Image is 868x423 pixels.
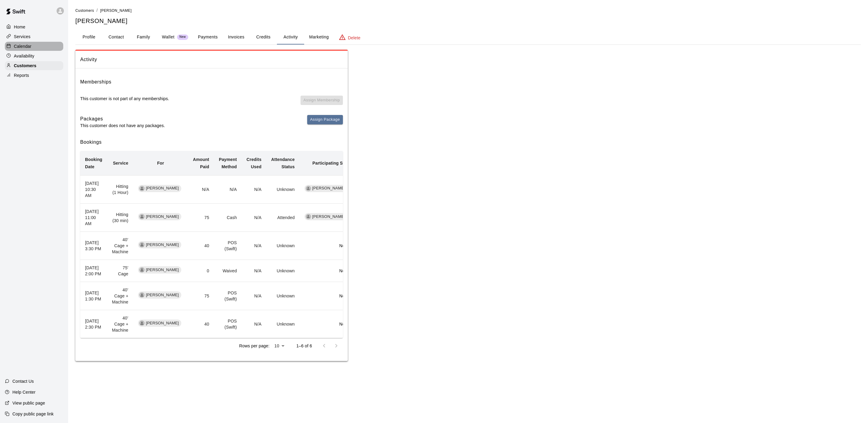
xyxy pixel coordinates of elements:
button: Invoices [222,30,250,44]
h6: Bookings [80,138,343,146]
td: Unknown [266,232,300,260]
h5: [PERSON_NAME] [75,17,861,25]
b: Service [113,161,128,166]
div: [PERSON_NAME] [304,213,348,220]
td: Cash [214,204,242,232]
td: POS (Swift) [214,282,242,310]
span: [PERSON_NAME] [143,242,181,248]
td: Unknown [266,175,300,203]
span: [PERSON_NAME] [143,185,181,191]
p: Customers [14,63,36,69]
p: Home [14,24,25,30]
p: Calendar [14,43,31,49]
td: Unknown [266,282,300,310]
td: 40’ Cage + Machine [107,282,133,310]
p: Services [14,34,31,40]
a: Availability [5,51,63,61]
div: Eric oswald [139,267,145,273]
a: Home [5,22,63,31]
th: [DATE] 1:30 PM [80,282,107,310]
span: Activity [80,56,343,64]
b: Amount Paid [193,157,209,169]
a: Customers [75,8,94,13]
p: Copy public page link [12,411,54,417]
button: Marketing [304,30,334,44]
b: For [157,161,164,166]
a: Services [5,32,63,41]
th: [DATE] 2:00 PM [80,260,107,282]
a: Calendar [5,42,63,51]
p: 1–6 of 6 [296,343,312,349]
div: Eric oswald [139,186,145,191]
span: [PERSON_NAME] [100,8,132,13]
td: 40’ Cage + Machine [107,232,133,260]
span: Customers [75,8,94,13]
td: 0 [188,260,214,282]
b: Credits Used [247,157,261,169]
div: Eric oswald [139,214,145,219]
td: N/A [242,260,266,282]
span: [PERSON_NAME] [143,267,181,273]
button: Activity [277,30,304,44]
p: Reports [14,72,29,78]
td: Hitting (30 min) [107,204,133,232]
h6: Memberships [80,78,111,86]
th: [DATE] 11:00 AM [80,204,107,232]
span: [PERSON_NAME] [143,214,181,220]
td: 40 [188,310,214,338]
span: [PERSON_NAME] [143,320,181,326]
td: Hitting (1 Hour) [107,175,133,203]
nav: breadcrumb [75,7,861,14]
div: Eric oswald [139,320,145,326]
b: Payment Method [219,157,237,169]
div: Eric oswald [139,242,145,248]
button: Contact [103,30,130,44]
button: Assign Package [307,115,343,124]
div: 10 [272,342,287,350]
td: Unknown [266,310,300,338]
td: Attended [266,204,300,232]
td: N/A [214,175,242,203]
td: Unknown [266,260,300,282]
li: / [97,7,98,14]
p: Rows per page: [239,343,269,349]
b: Booking Date [85,157,102,169]
td: POS (Swift) [214,310,242,338]
span: [PERSON_NAME] [310,185,348,191]
a: Reports [5,71,63,80]
p: None [304,268,350,274]
td: N/A [242,204,266,232]
p: None [304,243,350,249]
span: [PERSON_NAME] [310,214,348,220]
span: [PERSON_NAME] [143,292,181,298]
td: 75 [188,204,214,232]
p: This customer does not have any packages. [80,123,165,129]
p: Help Center [12,389,35,395]
td: N/A [242,310,266,338]
a: Customers [5,61,63,70]
p: View public page [12,400,45,406]
div: Mike Badala [306,214,311,219]
p: Contact Us [12,378,34,384]
button: Family [130,30,157,44]
button: Profile [75,30,103,44]
b: Participating Staff [312,161,350,166]
button: Payments [193,30,222,44]
td: 40’ Cage + Machine [107,310,133,338]
div: Mike Badala [306,186,311,191]
h6: Packages [80,115,165,123]
th: [DATE] 10:30 AM [80,175,107,203]
th: [DATE] 2:30 PM [80,310,107,338]
span: New [177,35,188,39]
table: simple table [80,151,354,338]
span: You don't have any memberships [301,96,343,110]
td: 40 [188,232,214,260]
td: N/A [242,175,266,203]
p: Wallet [162,34,175,40]
p: Delete [348,35,360,41]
